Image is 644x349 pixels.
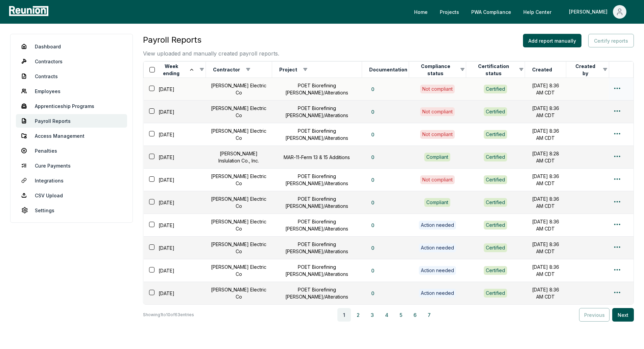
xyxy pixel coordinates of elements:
[525,191,566,214] td: [DATE] 8:36 AM CDT
[16,159,127,172] a: Cure Payments
[206,214,272,237] td: [PERSON_NAME] Electric Co
[206,169,272,191] td: [PERSON_NAME] Electric Co
[366,241,380,255] button: 0
[525,237,566,259] td: [DATE] 8:36 AM CDT
[206,191,272,214] td: [PERSON_NAME] Electric Co
[206,101,272,123] td: [PERSON_NAME] Electric Co
[525,78,566,101] td: [DATE] 8:36 AM CDT
[419,243,456,252] div: Action needed
[16,99,127,113] a: Apprenticeship Programs
[525,169,566,191] td: [DATE] 8:36 AM CDT
[415,63,456,77] button: Compliance status
[206,123,272,146] td: [PERSON_NAME] Electric Co
[272,237,362,259] td: POET Biorefining [PERSON_NAME]/Alterations
[525,101,566,123] td: [DATE] 8:36 AM CDT
[423,308,436,322] button: 7
[148,107,206,117] div: [DATE]
[366,173,380,187] button: 0
[272,191,362,214] td: POET Biorefining [PERSON_NAME]/Alterations
[206,259,272,282] td: [PERSON_NAME] Electric Co
[484,85,507,93] button: Certified
[525,123,566,146] td: [DATE] 8:36 AM CDT
[484,198,507,207] button: Certified
[148,152,206,162] div: [DATE]
[420,130,455,139] div: Not compliant
[484,243,507,252] button: Certified
[434,5,464,19] a: Projects
[16,40,127,53] a: Dashboard
[337,308,351,322] button: 1
[419,266,456,275] div: Action needed
[272,282,362,305] td: POET Biorefining [PERSON_NAME]/Alterations
[16,144,127,157] a: Penalties
[612,308,634,322] button: Next
[368,63,409,77] button: Documentation
[525,282,566,305] td: [DATE] 8:36 AM CDT
[272,146,362,169] td: MAR-11-Ferm 13 & 15 Additions
[424,153,450,161] div: Compliant
[366,105,380,118] button: 0
[143,311,194,318] p: Showing 1 to 10 of 63 entries
[466,5,517,19] a: PWA Compliance
[531,63,553,77] button: Created
[206,146,272,169] td: [PERSON_NAME] Inslulation Co., Inc.
[420,175,455,184] div: Not compliant
[525,146,566,169] td: [DATE] 8:28 AM CDT
[564,5,632,19] button: [PERSON_NAME]
[206,282,272,305] td: [PERSON_NAME] Electric Co
[484,130,507,139] button: Certified
[424,198,450,207] div: Compliant
[212,63,241,77] button: Contractor
[484,289,507,298] button: Certified
[148,198,206,208] div: [DATE]
[366,218,380,232] button: 0
[523,34,581,47] button: Add report manually
[16,69,127,83] a: Contracts
[420,85,455,93] div: Not compliant
[484,153,507,161] button: Certified
[158,63,196,77] button: Week ending
[148,266,206,276] div: [DATE]
[409,5,637,19] nav: Main
[148,220,206,230] div: [DATE]
[472,63,515,77] button: Certification status
[408,308,422,322] button: 6
[206,78,272,101] td: [PERSON_NAME] Electric Co
[16,203,127,217] a: Settings
[484,266,507,275] button: Certified
[420,107,455,116] div: Not compliant
[272,123,362,146] td: POET Biorefining [PERSON_NAME]/Alterations
[206,237,272,259] td: [PERSON_NAME] Electric Co
[366,128,380,141] button: 0
[419,221,456,230] div: Action needed
[484,221,507,230] button: Certified
[366,150,380,164] button: 0
[16,189,127,202] a: CSV Upload
[148,84,206,94] div: [DATE]
[394,308,408,322] button: 5
[569,5,610,19] div: [PERSON_NAME]
[525,214,566,237] td: [DATE] 8:36 AM CDT
[272,101,362,123] td: POET Biorefining [PERSON_NAME]/Alterations
[484,107,507,116] button: Certified
[366,264,380,277] button: 0
[272,214,362,237] td: POET Biorefining [PERSON_NAME]/Alterations
[148,130,206,139] div: [DATE]
[16,84,127,98] a: Employees
[518,5,557,19] a: Help Center
[272,169,362,191] td: POET Biorefining [PERSON_NAME]/Alterations
[16,129,127,143] a: Access Management
[419,289,456,298] div: Action needed
[272,78,362,101] td: POET Biorefining [PERSON_NAME]/Alterations
[484,175,507,184] button: Certified
[352,308,365,322] button: 2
